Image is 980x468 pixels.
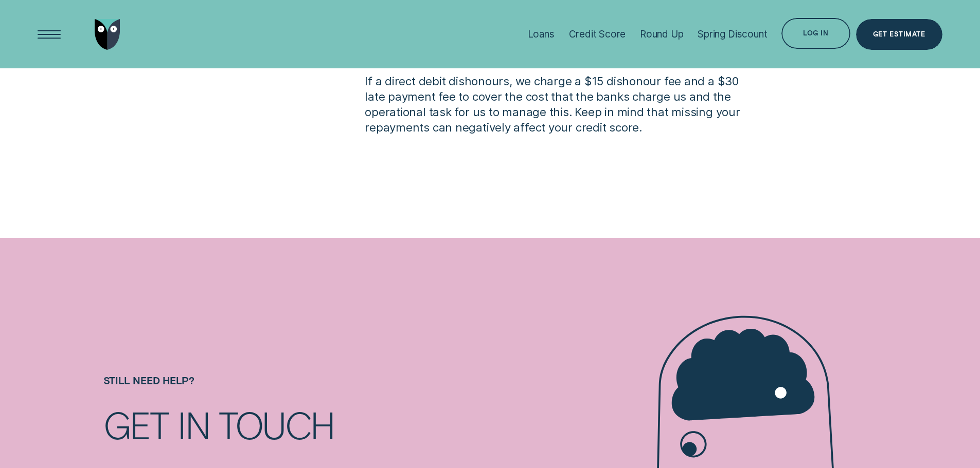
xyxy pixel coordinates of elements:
div: Credit Score [569,28,626,40]
div: Round Up [640,28,684,40]
div: Loans [528,28,555,40]
button: Open Menu [34,19,65,50]
button: Log in [781,18,850,49]
img: Wisr [95,19,120,50]
p: If a direct debit dishonours, we charge a $15 dishonour fee and a $30 late payment fee to cover t... [365,73,746,135]
div: Spring Discount [698,28,767,40]
a: Get Estimate [856,19,942,50]
h4: Still need help? [103,375,485,406]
